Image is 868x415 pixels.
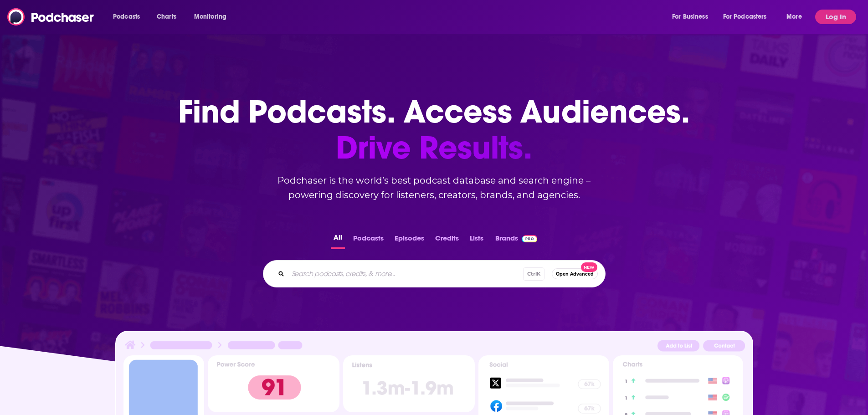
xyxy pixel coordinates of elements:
[780,10,813,24] button: open menu
[113,10,140,23] span: Podcasts
[815,10,856,24] button: Log In
[107,10,152,24] button: open menu
[288,266,523,281] input: Search podcasts, credits, & more...
[151,10,182,24] a: Charts
[208,355,339,412] img: Podcast Insights Power score
[467,231,486,249] button: Lists
[556,272,594,277] span: Open Advanced
[495,231,538,249] a: BrandsPodchaser Pro
[432,231,462,249] button: Credits
[522,235,538,242] img: Podchaser Pro
[392,231,427,249] button: Episodes
[343,355,475,412] img: Podcast Insights Listens
[552,268,598,279] button: Open AdvancedNew
[331,231,345,249] button: All
[123,339,745,355] img: Podcast Insights Header
[523,267,544,281] span: Ctrl K
[7,8,95,26] img: Podchaser - Follow, Share and Rate Podcasts
[263,260,606,287] div: Search podcasts, credits, & more...
[723,10,767,23] span: For Podcasters
[350,231,386,249] button: Podcasts
[157,10,176,23] span: Charts
[717,10,780,24] button: open menu
[178,130,690,166] span: Drive Results.
[178,94,690,166] h1: Find Podcasts. Access Audiences.
[188,10,238,24] button: open menu
[252,173,616,202] h2: Podchaser is the world’s best podcast database and search engine – powering discovery for listene...
[786,10,802,23] span: More
[672,10,708,23] span: For Business
[581,262,597,272] span: New
[194,10,226,23] span: Monitoring
[666,10,719,24] button: open menu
